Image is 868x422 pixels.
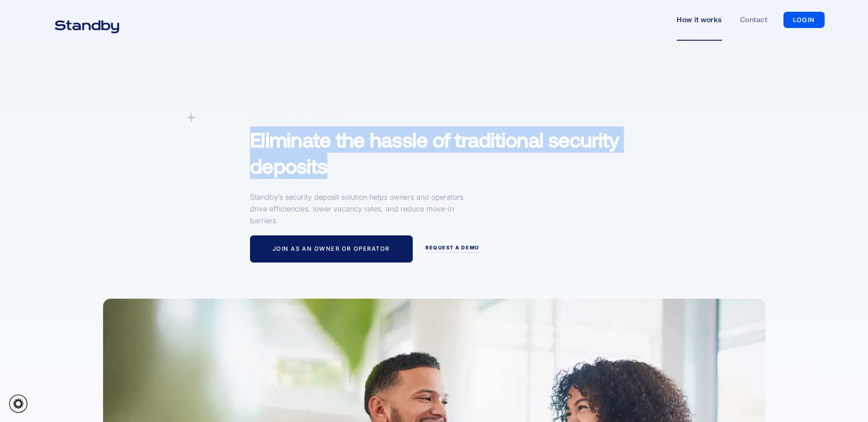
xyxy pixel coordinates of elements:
div: Join as an owner or operator [273,245,390,253]
a: Join as an owner or operator [250,235,413,263]
a: home [43,14,131,25]
p: Standby’s security deposit solution helps owners and operators drive efficiencies, lower vacancy ... [250,191,467,226]
a: Cookie settings [9,394,28,413]
div: A simpler Deposit Solution [250,112,340,121]
a: LOGIN [783,12,825,28]
h1: Eliminate the hassle of traditional security deposits [250,127,674,178]
a: request a demo [425,245,480,253]
div: request a demo [425,245,480,251]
